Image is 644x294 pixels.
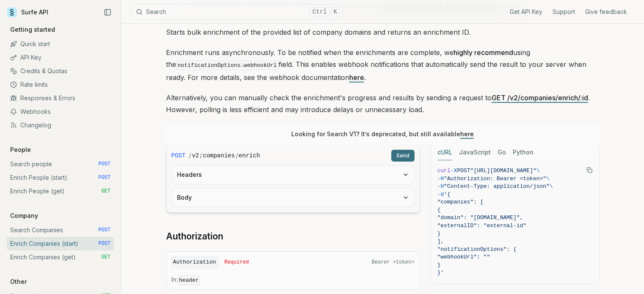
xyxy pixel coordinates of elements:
a: here [460,130,474,137]
a: Enrich Companies (get) GET [7,250,114,264]
button: Copy Text [583,164,596,176]
span: "notificationOptions": { [437,246,517,253]
p: Enrichment runs asynchronously. To be notified when the enrichments are complete, we using the fi... [166,47,600,83]
span: curl [437,168,451,174]
code: header [177,275,201,285]
button: JavaScript [459,145,491,160]
span: -X [451,168,457,174]
a: Authorization [166,231,223,242]
span: POST [171,151,186,160]
strong: highly recommend [453,48,513,57]
a: Credits & Quotas [7,64,114,78]
p: Company [7,212,41,220]
a: Webhooks [7,105,114,118]
a: Enrich People (get) GET [7,184,114,198]
a: Surfe API [7,6,48,19]
a: here [349,73,364,82]
a: GET /v2/companies/enrich/:id [492,93,588,102]
button: Go [498,145,506,160]
span: } [437,231,441,237]
span: "[URL][DOMAIN_NAME]" [470,168,536,174]
span: / [200,151,202,160]
span: GET [101,254,111,261]
span: POST [98,174,111,181]
a: Search people POST [7,157,114,171]
button: SearchCtrlK [131,4,343,19]
p: Starts bulk enrichment of the provided list of company domains and returns an enrichment ID. [166,26,600,38]
code: Authorization [171,257,218,268]
span: \ [550,183,553,190]
p: Looking for Search V1? It’s deprecated, but still available [291,130,474,138]
span: \ [536,168,540,174]
code: notificationOptions.webhookUrl [176,60,279,70]
a: Changelog [7,118,114,132]
code: enrich [239,151,260,160]
span: "webhookUrl": "" [437,254,490,260]
code: companies [203,151,235,160]
span: GET [101,188,111,195]
button: Send [391,150,415,162]
button: Headers [172,165,414,184]
a: Quick start [7,37,114,51]
span: -d [437,191,444,198]
a: Enrich Companies (start) POST [7,237,114,250]
span: POST [457,168,470,174]
button: Body [172,188,414,207]
span: -H [437,183,444,190]
span: "Authorization: Bearer <token>" [444,176,546,182]
kbd: K [331,7,340,16]
span: Required [224,259,249,266]
code: v2 [192,151,199,160]
span: } [437,262,441,268]
span: POST [98,240,111,247]
p: In: [171,275,415,285]
span: / [189,151,191,160]
a: Support [553,8,575,16]
span: \ [546,176,550,182]
span: { [437,207,441,213]
button: Collapse Sidebar [101,6,114,19]
span: "domain": "[DOMAIN_NAME]", [437,214,523,221]
span: "externalID": "external-id" [437,223,527,229]
span: "companies": [ [437,199,484,205]
p: Other [7,278,30,286]
span: "Content-Type: application/json" [444,183,550,190]
kbd: Ctrl [310,7,330,16]
span: ], [437,238,444,245]
span: / [236,151,238,160]
p: People [7,146,34,154]
span: POST [98,161,111,168]
button: cURL [437,145,452,160]
span: }' [437,269,444,276]
a: Enrich People (start) POST [7,171,114,184]
a: Responses & Errors [7,91,114,105]
p: Alternatively, you can manually check the enrichment's progress and results by sending a request ... [166,92,600,115]
a: Give feedback [585,8,627,16]
a: Search Companies POST [7,223,114,237]
p: Getting started [7,25,58,34]
span: '{ [444,191,451,198]
span: POST [98,227,111,234]
a: API Key [7,51,114,64]
a: Get API Key [510,8,542,16]
span: Bearer <token> [372,259,415,266]
button: Python [513,145,533,160]
span: -H [437,176,444,182]
a: Rate limits [7,78,114,91]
